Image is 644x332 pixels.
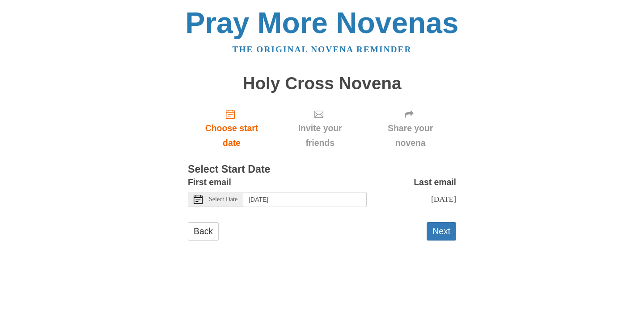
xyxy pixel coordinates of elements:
[373,121,447,150] span: Share your novena
[414,175,456,190] label: Last email
[427,222,456,241] button: Next
[197,121,267,150] span: Choose start date
[186,6,459,39] a: Pray More Novenas
[188,102,275,155] a: Choose start date
[431,195,456,203] span: [DATE]
[188,222,219,241] a: Back
[188,164,456,175] h3: Select Start Date
[275,102,364,155] div: Click "Next" to confirm your start date first.
[188,74,456,93] h1: Holy Cross Novena
[284,121,356,150] span: Invite your friends
[364,102,456,155] div: Click "Next" to confirm your start date first.
[233,45,412,54] a: The original novena reminder
[188,175,231,190] label: First email
[209,196,237,203] span: Select Date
